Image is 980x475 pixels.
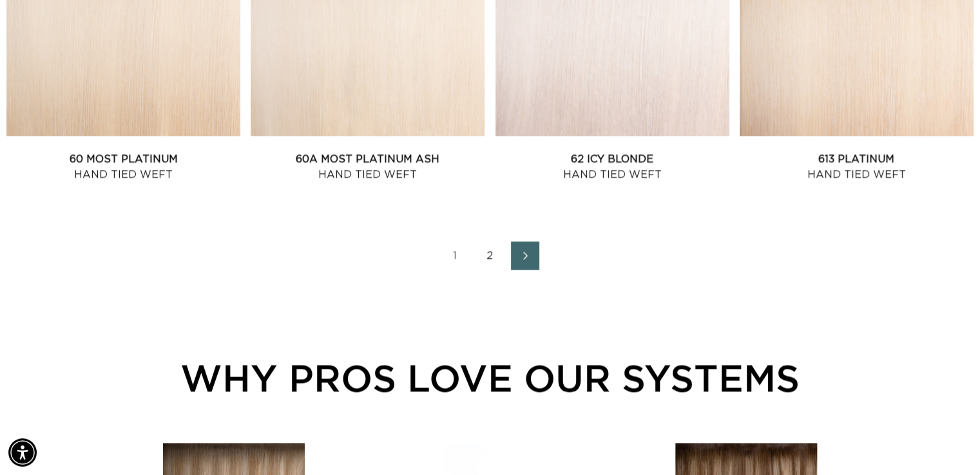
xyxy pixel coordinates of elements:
[6,151,240,182] a: 60 Most Platinum Hand Tied Weft
[495,151,729,182] a: 62 Icy Blonde Hand Tied Weft
[740,151,974,182] a: 613 Platinum Hand Tied Weft
[8,438,37,467] div: Accessibility Menu
[916,413,980,475] iframe: Chat Widget
[6,241,974,270] nav: Pagination
[511,241,539,270] a: Next page
[77,349,903,405] div: WHY PROS LOVE OUR SYSTEMS
[251,151,485,182] a: 60A Most Platinum Ash Hand Tied Weft
[476,241,504,270] a: Page 2
[441,241,470,270] a: Page 1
